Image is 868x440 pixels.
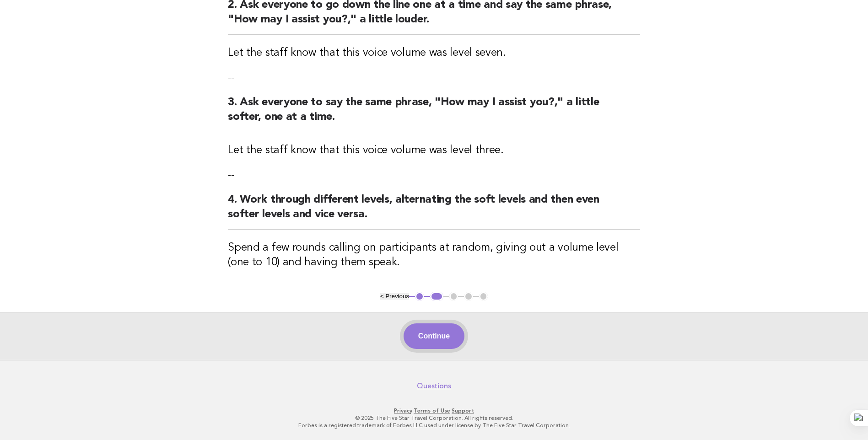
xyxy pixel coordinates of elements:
button: Continue [404,323,464,349]
h3: Spend a few rounds calling on participants at random, giving out a volume level (one to 10) and h... [228,241,640,270]
a: Support [452,408,474,414]
p: -- [228,169,640,182]
button: 2 [430,292,443,301]
a: Questions [417,381,451,391]
h2: 4. Work through different levels, alternating the soft levels and then even softer levels and vic... [228,193,640,230]
h2: 3. Ask everyone to say the same phrase, "How may I assist you?," a little softer, one at a time. [228,95,640,132]
p: -- [228,71,640,84]
a: Privacy [394,408,412,414]
p: · · [154,407,714,414]
h3: Let the staff know that this voice volume was level seven. [228,46,640,60]
button: 1 [415,292,424,301]
h3: Let the staff know that this voice volume was level three. [228,143,640,158]
a: Terms of Use [414,408,450,414]
p: © 2025 The Five Star Travel Corporation. All rights reserved. [154,414,714,422]
button: < Previous [380,293,409,300]
p: Forbes is a registered trademark of Forbes LLC used under license by The Five Star Travel Corpora... [154,422,714,429]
